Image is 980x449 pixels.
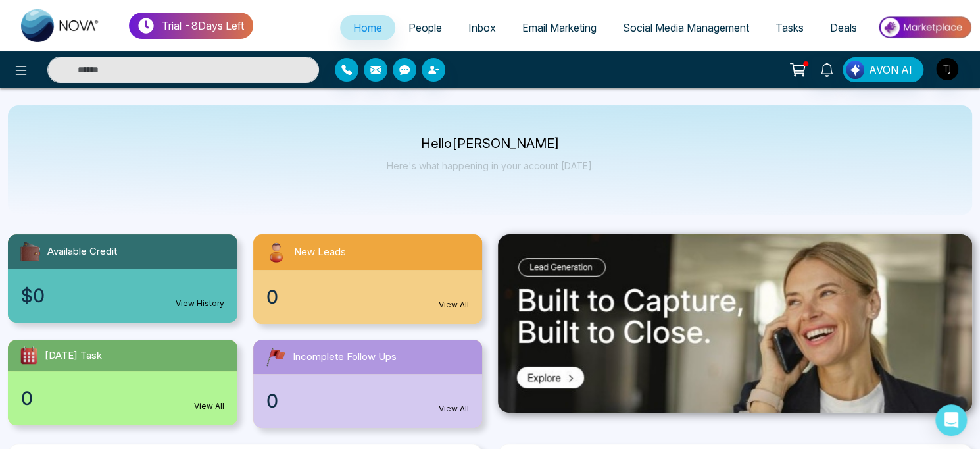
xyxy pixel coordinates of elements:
[623,21,749,34] span: Social Media Management
[294,245,346,260] span: New Leads
[522,21,597,34] span: Email Marketing
[498,234,972,413] img: .
[936,58,958,80] img: User Avatar
[18,345,39,366] img: todayTask.svg
[817,15,870,40] a: Deals
[21,9,100,42] img: Nova CRM Logo
[194,400,224,412] a: View All
[509,15,610,40] a: Email Marketing
[264,345,287,369] img: followUps.svg
[21,282,45,309] span: $0
[266,283,278,311] span: 0
[439,299,469,311] a: View All
[245,340,491,428] a: Incomplete Follow Ups0View All
[162,18,244,34] p: Trial - 8 Days Left
[775,21,804,34] span: Tasks
[610,15,762,40] a: Social Media Management
[408,21,442,34] span: People
[395,15,455,40] a: People
[176,298,224,309] a: View History
[877,13,972,42] img: Market-place.gif
[387,138,594,149] p: Hello [PERSON_NAME]
[21,384,33,412] span: 0
[45,348,102,363] span: [DATE] Task
[439,403,469,415] a: View All
[830,21,857,34] span: Deals
[935,404,967,436] div: Open Intercom Messenger
[869,62,912,78] span: AVON AI
[762,15,817,40] a: Tasks
[843,57,923,82] button: AVON AI
[387,160,594,171] p: Here's what happening in your account [DATE].
[455,15,509,40] a: Inbox
[353,21,382,34] span: Home
[18,240,42,263] img: availableCredit.svg
[264,240,289,265] img: newLeads.svg
[340,15,395,40] a: Home
[266,387,278,415] span: 0
[47,244,117,259] span: Available Credit
[293,350,397,365] span: Incomplete Follow Ups
[245,234,491,324] a: New Leads0View All
[846,61,864,79] img: Lead Flow
[468,21,496,34] span: Inbox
